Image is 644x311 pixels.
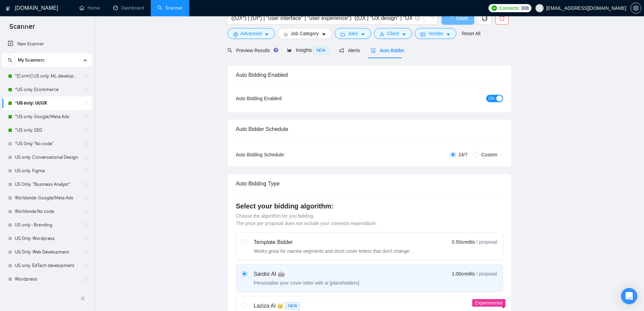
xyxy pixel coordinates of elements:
span: holder [83,101,89,106]
a: Ed Tech [15,286,79,299]
span: My Scanners [18,53,45,67]
span: Choose the algorithm for you bidding. The price per proposal does not include your connects expen... [236,213,377,226]
span: search [228,48,232,53]
span: 0.50 credits [452,238,475,246]
div: Auto Bidding Enabled: [236,95,325,102]
span: holder [83,276,89,282]
button: barsJob Categorycaret-down [278,28,332,39]
span: holder [83,155,89,160]
div: Personalise your cover letter with ai [placeholders] [254,280,359,286]
a: dashboardDashboard [113,5,144,11]
a: *[Corml] US only: ML development [15,69,79,83]
a: New Scanner [8,37,87,51]
span: delete [496,15,508,21]
span: loading [448,16,456,22]
span: setting [233,32,238,37]
li: New Scanner [2,37,92,51]
a: *US only: Google/Meta Ads [15,110,79,124]
img: logo [6,3,10,14]
a: US Only: "Business Analyst" [15,178,79,191]
a: US only: Figma [15,164,79,178]
span: bars [283,32,288,37]
span: double-left [80,295,87,302]
a: Worldwide:No code [15,205,79,218]
span: holder [83,128,89,133]
div: Sardor AI 🤖 [254,270,359,278]
span: info-circle [415,16,420,20]
span: / proposal [476,239,497,245]
span: Custom [478,151,500,158]
a: *US Only:"No code" [15,137,79,151]
button: search [5,55,16,66]
span: Job Category [291,30,319,37]
button: folderJobscaret-down [335,28,371,39]
span: 24/7 [456,151,470,158]
span: Preview Results [228,48,276,53]
span: caret-down [361,32,365,37]
span: Save [456,14,468,22]
a: searchScanner [158,5,183,11]
span: 1.00 credits [452,270,475,277]
div: Auto Bidder Schedule [236,119,503,139]
span: holder [83,195,89,201]
button: setting [630,3,641,14]
span: Jobs [348,30,358,37]
span: holder [83,168,89,174]
a: US only: EdTech development [15,259,79,272]
span: idcard [421,32,425,37]
span: holder [83,182,89,187]
a: Reset All [462,30,480,37]
span: holder [83,87,89,92]
span: caret-down [446,32,451,37]
span: setting [631,5,641,11]
button: Save [442,11,474,25]
button: delete [495,11,509,25]
span: caret-down [402,32,406,37]
span: loading [428,16,434,22]
span: holder [83,209,89,214]
div: Open Intercom Messenger [621,288,637,304]
span: holder [83,249,89,255]
span: copy [478,15,491,21]
span: holder [83,263,89,268]
span: Connects: [499,4,520,12]
span: holder [83,141,89,147]
span: / proposal [476,270,497,277]
div: Laziza AI [254,302,423,310]
span: caret-down [264,32,269,37]
div: Auto Bidding Enabled [236,65,503,85]
span: holder [83,73,89,79]
span: Advanced [241,30,262,37]
span: holder [83,236,89,241]
button: settingAdvancedcaret-down [228,28,275,39]
span: caret-down [321,32,326,37]
input: Search Freelance Jobs... [232,14,412,22]
button: copy [478,11,492,25]
a: US Only: Wordpress [15,232,79,245]
span: Experimental [475,300,503,306]
span: Client [387,30,399,37]
span: Vendor [428,30,443,37]
button: idcardVendorcaret-down [415,28,456,39]
a: *US only: UI/UX [15,96,79,110]
a: setting [630,5,641,11]
span: user [537,6,542,10]
span: Scanner [4,22,40,36]
span: holder [83,114,89,119]
a: US Only: Web Development [15,245,79,259]
a: *US only: Ecommerce [15,83,79,96]
div: Tooltip anchor [273,47,279,53]
span: 308 [521,4,528,12]
span: notification [339,48,344,53]
span: user [380,32,384,37]
span: Auto Bidder [371,48,404,53]
span: area-chart [287,48,292,52]
a: US only: Conversational Design [15,151,79,164]
span: NEW [285,302,300,310]
img: upwork-logo.png [492,5,497,11]
span: Alerts [339,48,360,53]
span: search [5,58,15,63]
div: Works great for narrow segments and short cover letters that don't change. [254,248,411,254]
button: userClientcaret-down [374,28,412,39]
div: Auto Bidding Type [236,174,503,193]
